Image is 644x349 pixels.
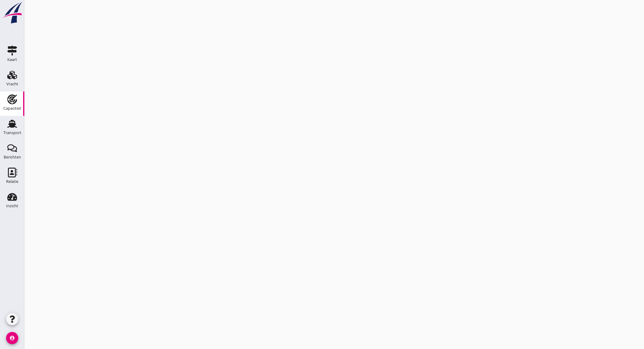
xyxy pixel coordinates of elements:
img: logo-small.a267ee39.svg [1,2,23,24]
div: Vracht [6,82,18,86]
div: Inzicht [6,204,18,208]
div: Berichten [4,155,21,159]
i: account_circle [6,332,18,344]
div: Kaart [7,58,17,62]
div: Capaciteit [3,106,21,110]
div: Relatie [6,180,18,183]
div: Transport [3,131,21,135]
